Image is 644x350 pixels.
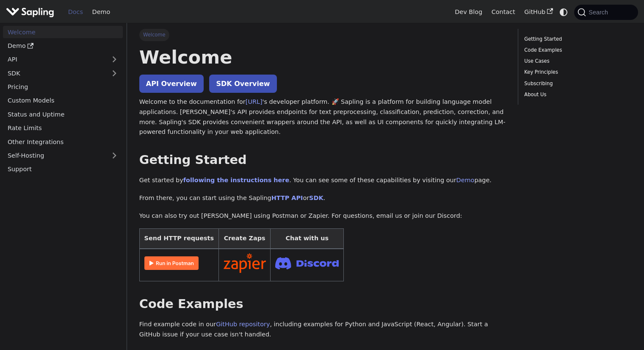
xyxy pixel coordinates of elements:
[3,81,123,93] a: Pricing
[3,136,123,148] a: Other Integrations
[271,229,344,249] th: Chat with us
[574,5,638,20] button: Search (Command+K)
[139,229,218,249] th: Send HTTP requests
[524,91,629,99] a: About Us
[3,150,123,162] a: Self-Hosting
[271,194,303,201] a: HTTP API
[139,29,506,41] nav: Breadcrumbs
[3,53,106,66] a: API
[209,75,276,93] a: SDK Overview
[275,255,339,272] img: Join Discord
[106,67,123,79] button: Expand sidebar category 'SDK'
[139,175,506,186] p: Get started by . You can see some of these capabilities by visiting our page.
[520,6,557,19] a: GitHub
[3,40,123,52] a: Demo
[139,46,506,69] h1: Welcome
[88,6,115,19] a: Demo
[524,80,629,88] a: Subscribing
[139,153,506,168] h2: Getting Started
[218,229,271,249] th: Create Zaps
[216,321,270,328] a: GitHub repository
[139,97,506,137] p: Welcome to the documentation for 's developer platform. 🚀 Sapling is a platform for building lang...
[224,253,266,273] img: Connect in Zapier
[558,6,570,18] button: Switch between dark and light mode (currently system mode)
[3,26,123,38] a: Welcome
[3,67,106,79] a: SDK
[309,194,323,201] a: SDK
[144,256,199,270] img: Run in Postman
[64,6,88,19] a: Docs
[456,177,475,183] a: Demo
[139,29,169,41] span: Welcome
[183,177,289,183] a: following the instructions here
[450,6,486,19] a: Dev Blog
[3,122,123,134] a: Rate Limits
[3,108,123,120] a: Status and Uptime
[3,94,123,107] a: Custom Models
[487,6,520,19] a: Contact
[139,75,204,93] a: API Overview
[139,297,506,312] h2: Code Examples
[524,35,629,43] a: Getting Started
[139,319,506,340] p: Find example code in our , including examples for Python and JavaScript (React, Angular). Start a...
[6,6,54,18] img: Sapling.ai
[246,98,263,105] a: [URL]
[139,211,506,221] p: You can also try out [PERSON_NAME] using Postman or Zapier. For questions, email us or join our D...
[6,6,57,18] a: Sapling.aiSapling.ai
[106,53,123,66] button: Expand sidebar category 'API'
[586,9,613,16] span: Search
[524,68,629,76] a: Key Principles
[524,46,629,54] a: Code Examples
[3,163,123,175] a: Support
[139,193,506,203] p: From there, you can start using the Sapling or .
[524,57,629,65] a: Use Cases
